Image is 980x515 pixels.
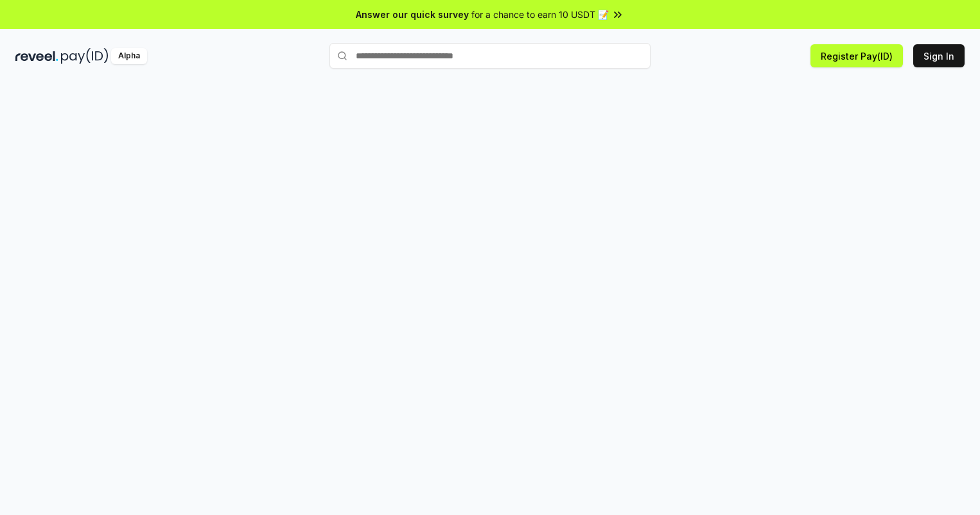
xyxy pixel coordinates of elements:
[810,44,903,67] button: Register Pay(ID)
[913,44,965,67] button: Sign In
[471,8,609,21] span: for a chance to earn 10 USDT 📝
[111,48,147,64] div: Alpha
[61,48,109,64] img: pay_id
[15,48,58,64] img: reveel_dark
[356,8,469,21] span: Answer our quick survey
